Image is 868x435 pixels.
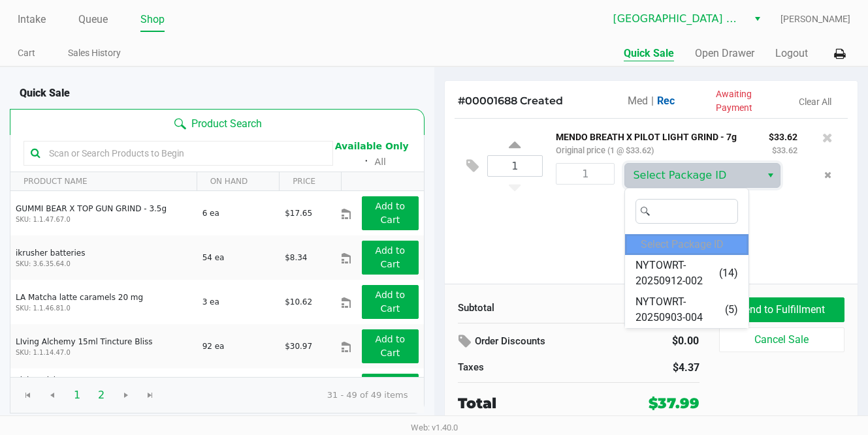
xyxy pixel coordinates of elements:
button: Clear All [799,95,831,109]
button: Send to Fulfillment [719,297,845,322]
div: $37.99 [649,393,699,414]
app-button-loader: Add to Cart [376,334,406,358]
h6: Quick Sale [20,74,415,109]
p: SKU: 1.1.46.81.0 [16,303,191,313]
app-button-loader: Add to Cart [376,290,406,314]
small: Original price (1 @ $33.62) [556,145,654,155]
span: # [458,95,465,107]
span: Page 2 [89,383,114,408]
th: ON HAND [197,172,280,191]
button: Select [748,7,767,31]
div: Taxes [458,360,569,375]
button: All [375,155,386,169]
button: Add to Cart [362,241,418,275]
th: PRICE [279,172,341,191]
td: LIving Alchemy 15ml Tincture Bliss [10,324,197,368]
span: $10.62 [285,297,312,307]
button: Logout [775,46,808,61]
td: ikrusher batteries [10,235,197,280]
span: Go to the next page [121,390,131,400]
div: $4.37 [588,360,699,376]
p: SKU: 1.1.47.67.0 [16,215,191,224]
span: NYTOWRT-20250903-004 [635,294,722,325]
a: Sales History [68,45,121,61]
button: Cancel Sale [719,327,845,352]
a: Cart [18,45,35,61]
span: Go to the next page [114,383,138,408]
span: (5) [725,302,738,318]
kendo-pager-info: 31 - 49 of 49 items [173,389,408,402]
p: SKU: 3.6.35.64.0 [16,259,191,269]
span: $30.97 [285,342,312,351]
p: $33.62 [769,128,797,142]
button: Add to Cart [362,196,418,230]
td: Living Alchemy Pomergrante 20 ct 100mg CBD/THC gummy [10,368,197,413]
p: MENDO BREATH X PILOT LIGHT GRIND - 7g [556,128,749,142]
button: Quick Sale [624,46,674,61]
div: $33.62 [588,301,699,316]
span: Go to the previous page [40,383,65,408]
span: ᛫ [358,155,375,168]
span: Page 1 [65,383,89,408]
button: Add to Cart [362,329,418,363]
td: GUMMI BEAR X TOP GUN GRIND - 3.5g [10,191,197,235]
app-button-loader: Add to Cart [376,245,406,269]
span: NYTOWRT-20250912-002 [635,258,716,289]
span: Product Search [191,116,262,132]
td: 92 ea [197,324,280,368]
span: Go to the previous page [47,390,57,400]
td: 6 ea [197,191,280,235]
a: Intake [18,10,46,29]
p: SKU: 1.1.14.47.0 [16,348,191,357]
button: Open Drawer [695,46,754,61]
span: Select Package ID [633,169,726,181]
button: Remove the package from the orderLine [819,163,837,187]
td: 54 ea [197,235,280,280]
span: $17.65 [285,209,312,218]
span: Go to the first page [16,383,40,408]
span: $8.34 [285,253,307,262]
span: Med [628,95,648,107]
div: Subtotal [458,301,569,316]
td: LA Matcha latte caramels 20 mg [10,280,197,324]
button: Add to Cart [362,285,418,319]
span: [PERSON_NAME] [780,12,850,26]
div: $0.00 [632,330,699,352]
p: Awaiting Payment [716,87,786,115]
td: 3 ea [197,280,280,324]
input: Scan or Search Products to Begin [44,143,326,163]
span: 00001688 Created [458,95,563,107]
small: $33.62 [772,145,797,155]
div: Order Discounts [458,330,613,353]
th: PRODUCT NAME [10,172,197,191]
span: Go to the last page [138,383,163,408]
span: Web: v1.40.0 [411,423,458,432]
div: Total [458,393,606,414]
a: Queue [78,10,108,29]
a: Shop [140,10,165,29]
div: Data table [10,172,424,377]
span: (14) [719,265,738,281]
span: Go to the last page [145,390,155,400]
span: Go to the first page [23,390,33,400]
button: Select [761,164,780,187]
span: Rec [657,95,675,107]
app-button-loader: Add to Cart [376,201,406,225]
span: [GEOGRAPHIC_DATA] Retail [613,11,740,27]
td: 38 ea [197,368,280,413]
span: | [651,95,654,107]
